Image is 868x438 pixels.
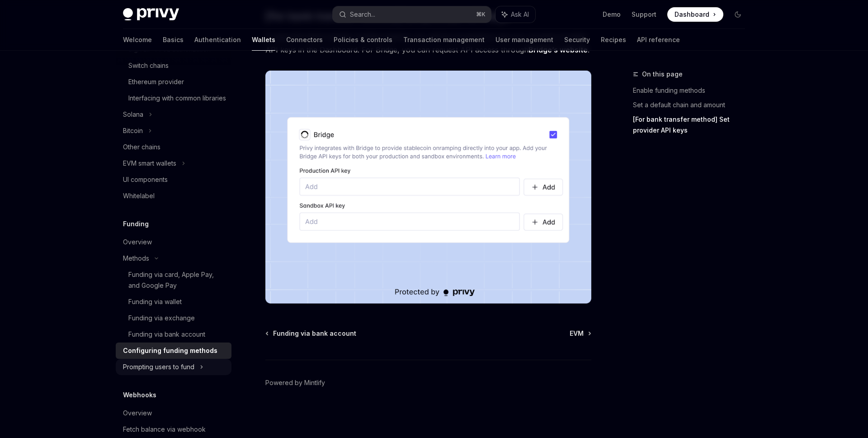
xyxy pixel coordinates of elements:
a: Transaction management [403,29,485,51]
a: Funding via exchange [116,310,231,326]
a: Powered by Mintlify [265,378,325,387]
a: Ethereum provider [116,74,231,90]
a: Welcome [123,29,152,51]
div: Ethereum provider [128,76,184,87]
a: Demo [603,10,621,19]
div: Switch chains [128,60,169,71]
div: Bitcoin [123,125,143,136]
img: Bridge keys PNG [265,71,591,304]
a: Switch chains [116,57,231,74]
button: Ask AI [495,6,535,23]
a: Overview [116,234,231,250]
span: Ask AI [511,10,529,19]
a: Funding via bank account [266,329,356,338]
a: Enable funding methods [633,83,752,98]
img: dark logo [123,8,179,21]
div: Methods [123,253,149,264]
a: Security [564,29,590,51]
div: Whitelabel [123,190,155,201]
a: Dashboard [667,7,723,22]
a: Whitelabel [116,188,231,204]
a: Other chains [116,139,231,155]
a: Connectors [286,29,323,51]
a: User management [495,29,553,51]
div: Other chains [123,142,160,152]
a: Funding via bank account [116,326,231,343]
div: EVM smart wallets [123,158,176,169]
div: Configuring funding methods [123,345,217,356]
a: Wallets [252,29,275,51]
div: Fetch balance via webhook [123,424,206,435]
a: Recipes [601,29,626,51]
h5: Webhooks [123,390,156,400]
button: Toggle dark mode [731,7,745,22]
a: Funding via wallet [116,294,231,310]
div: Prompting users to fund [123,362,194,372]
span: EVM [570,329,584,338]
a: [For bank transfer method] Set provider API keys [633,112,752,138]
a: API reference [637,29,680,51]
div: Funding via exchange [128,313,195,324]
div: Search... [350,9,375,20]
div: Funding via wallet [128,296,182,307]
div: Interfacing with common libraries [128,93,226,104]
button: Search...⌘K [333,6,491,23]
h5: Funding [123,219,149,229]
a: Configuring funding methods [116,343,231,359]
span: Dashboard [675,10,709,19]
a: Set a default chain and amount [633,98,752,112]
div: UI components [123,174,168,185]
a: Funding via card, Apple Pay, and Google Pay [116,267,231,294]
a: EVM [570,329,590,338]
a: Authentication [194,29,241,51]
div: Funding via card, Apple Pay, and Google Pay [128,269,226,291]
a: Overview [116,405,231,421]
div: Funding via bank account [128,329,205,340]
a: Support [632,10,656,19]
a: Policies & controls [334,29,392,51]
div: Overview [123,237,152,248]
a: Interfacing with common libraries [116,90,231,106]
a: UI components [116,171,231,188]
span: On this page [642,69,683,80]
span: Funding via bank account [273,329,356,338]
div: Solana [123,109,143,120]
a: Fetch balance via webhook [116,421,231,438]
a: Basics [163,29,184,51]
div: Overview [123,408,152,419]
span: ⌘ K [476,11,486,18]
